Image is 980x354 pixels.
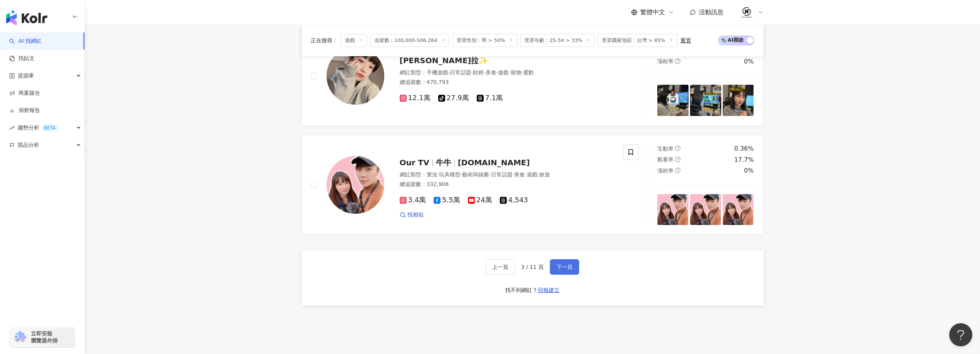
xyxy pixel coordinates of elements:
[427,171,437,178] span: 實況
[450,69,471,75] span: 日常話題
[458,158,530,167] span: [DOMAIN_NAME]
[400,56,489,65] span: [PERSON_NAME]拉✨
[556,264,573,270] span: 下一頁
[489,171,491,178] span: ·
[521,69,523,75] span: ·
[400,196,426,204] span: 3.4萬
[657,146,673,152] span: 互動率
[690,194,721,225] img: post-image
[640,8,665,17] span: 繁體中文
[448,69,450,75] span: ·
[675,59,680,64] span: question-circle
[462,171,489,178] span: 藝術與娛樂
[739,5,754,20] img: 02.jpeg
[327,47,384,105] img: KOL Avatar
[471,69,473,75] span: ·
[734,156,754,164] div: 17.7%
[511,69,521,75] span: 寵物
[513,171,514,178] span: ·
[6,10,47,25] img: logo
[523,69,534,75] span: 運動
[439,171,461,178] span: 玩具模型
[484,69,485,75] span: ·
[400,181,614,188] div: 總追蹤數 ： 332,906
[675,168,680,173] span: question-circle
[520,34,595,47] span: 受眾年齡：25-34 > 33%
[400,79,614,86] div: 總追蹤數 ： 470,793
[436,158,451,167] span: 牛牛
[744,166,754,175] div: 0%
[18,119,59,136] span: 趨勢分析
[400,158,429,167] span: Our TV
[12,331,27,343] img: chrome extension
[427,69,448,75] span: 手機遊戲
[744,57,754,66] div: 0%
[734,144,754,153] div: 0.36%
[491,171,513,178] span: 日常話題
[657,194,689,225] img: post-image
[400,171,614,179] div: 網紅類型 ：
[477,94,503,102] span: 7.1萬
[9,107,40,114] a: 洞察報告
[452,34,517,47] span: 受眾性別：男 > 50%
[675,146,680,151] span: question-circle
[680,37,691,44] div: 重置
[461,171,462,178] span: ·
[657,85,689,116] img: post-image
[10,327,75,347] a: chrome extension立即安裝 瀏覽器外掛
[514,171,525,178] span: 美食
[657,156,673,163] span: 觀看率
[598,34,677,47] span: 受眾國家地區：台灣 > 85%
[400,69,614,77] div: 網紅類型 ：
[302,135,764,235] a: KOL AvatarOur TV牛牛[DOMAIN_NAME]網紅類型：實況·玩具模型·藝術與娛樂·日常話題·美食·遊戲·旅遊總追蹤數：332,9063.4萬5.5萬24萬4,543找相似互動率...
[9,55,35,62] a: 找貼文
[550,259,579,275] button: 下一頁
[9,89,40,97] a: 商案媒合
[438,94,469,102] span: 27.9萬
[492,264,508,270] span: 上一頁
[400,94,431,102] span: 12.1萬
[341,34,367,47] span: 遊戲
[538,171,539,178] span: ·
[327,156,384,214] img: KOL Avatar
[9,125,15,131] span: rise
[407,211,424,219] span: 找相似
[486,69,496,75] span: 美食
[723,85,754,116] img: post-image
[437,171,439,178] span: ·
[41,124,59,132] div: BETA
[302,26,764,126] a: KOL Avatar[PERSON_NAME]拉✨網紅類型：手機遊戲·日常話題·財經·美食·遊戲·寵物·運動總追蹤數：470,79312.1萬27.9萬7.1萬互動率question-circl...
[539,171,550,178] span: 旅遊
[690,85,721,116] img: post-image
[468,196,492,204] span: 24萬
[675,157,680,162] span: question-circle
[498,69,509,75] span: 遊戲
[473,69,484,75] span: 財經
[949,323,972,346] iframe: Help Scout Beacon - Open
[434,196,460,204] span: 5.5萬
[723,194,754,225] img: post-image
[31,330,58,344] span: 立即安裝 瀏覽器外掛
[9,37,42,45] a: searchAI 找網紅
[525,171,526,178] span: ·
[657,168,673,174] span: 漲粉率
[527,171,538,178] span: 遊戲
[538,287,560,293] span: 回報建立
[370,34,449,47] span: 追蹤數：100,000-506,264
[496,69,498,75] span: ·
[400,211,424,219] a: 找相似
[657,58,673,64] span: 漲粉率
[509,69,510,75] span: ·
[538,284,560,296] button: 回報建立
[311,37,338,44] span: 正在搜尋 ：
[486,259,515,275] button: 上一頁
[18,136,39,154] span: 競品分析
[699,8,724,16] span: 活動訊息
[500,196,528,204] span: 4,543
[505,287,538,294] div: 找不到網紅？
[521,264,544,270] span: 3 / 11 頁
[18,67,34,84] span: 資源庫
